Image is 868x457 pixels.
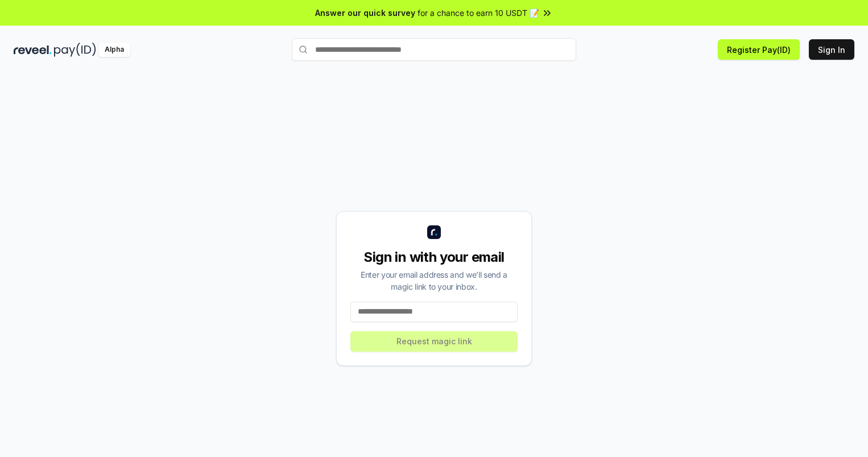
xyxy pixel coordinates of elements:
img: pay_id [54,43,96,57]
div: Sign in with your email [350,248,518,266]
img: reveel_dark [14,43,52,57]
span: for a chance to earn 10 USDT 📝 [418,7,539,19]
div: Alpha [98,43,130,57]
button: Sign In [809,39,854,60]
div: Enter your email address and we’ll send a magic link to your inbox. [350,269,518,293]
span: Answer our quick survey [315,7,415,19]
img: logo_small [427,225,441,239]
button: Register Pay(ID) [718,39,800,60]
